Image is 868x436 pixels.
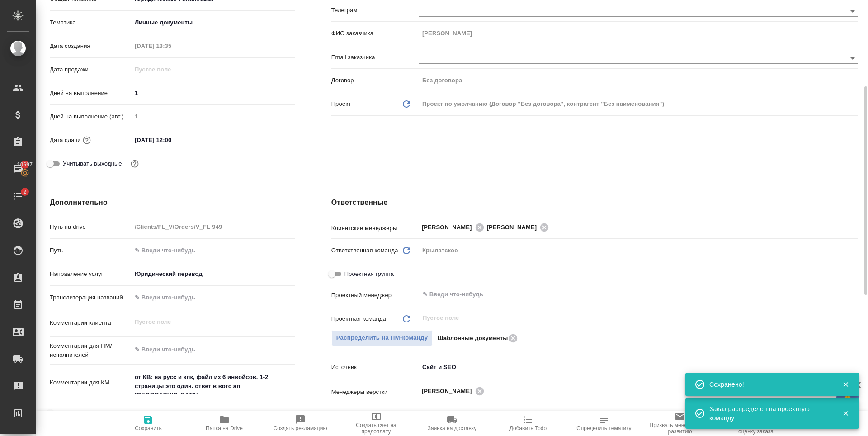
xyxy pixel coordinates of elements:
[331,330,433,346] button: Распределить на ПМ-команду
[50,270,132,279] p: Направление услуг
[132,110,295,123] input: Пустое поле
[331,246,398,255] p: Ответственная команда
[50,378,132,387] p: Комментарии для КМ
[129,158,141,170] button: Выбери, если сб и вс нужно считать рабочими днями для выполнения заказа.
[647,422,712,435] span: Призвать менеджера по развитию
[836,409,855,417] button: Закрыть
[344,270,394,279] span: Проектная группа
[331,291,419,300] p: Проектный менеджер
[262,411,338,436] button: Создать рекламацию
[422,222,487,233] div: [PERSON_NAME]
[642,411,718,436] button: Призвать менеджера по развитию
[709,404,829,422] div: Заказ распределен на проектную команду
[132,133,211,147] input: ✎ Введи что-нибудь
[2,185,34,208] a: 2
[422,313,837,323] input: Пустое поле
[853,227,855,228] button: Open
[490,411,566,436] button: Добавить Todo
[63,408,160,417] span: SmartCat в заказе не используется
[81,134,93,146] button: Если добавить услуги и заполнить их объемом, то дата рассчитается автоматически
[12,160,38,169] span: 10697
[422,385,487,397] div: [PERSON_NAME]
[853,294,855,295] button: Open
[338,411,414,436] button: Создать счет на предоплату
[576,425,631,431] span: Определить тематику
[331,363,419,372] p: Источник
[509,425,547,431] span: Добавить Todo
[274,425,327,431] span: Создать рекламацию
[331,76,419,85] p: Договор
[487,223,542,232] span: [PERSON_NAME]
[487,222,552,233] div: [PERSON_NAME]
[50,136,81,145] p: Дата сдачи
[331,388,419,397] p: Менеджеры верстки
[336,333,428,343] span: Распределить на ПМ-команду
[331,197,858,208] h4: Ответственные
[414,411,490,436] button: Заявка на доставку
[132,86,295,100] input: ✎ Введи что-нибудь
[50,197,295,208] h4: Дополнительно
[331,314,386,323] p: Проектная команда
[110,411,186,436] button: Сохранить
[419,27,858,40] input: Пустое поле
[344,422,409,435] span: Создать счет на предоплату
[419,74,858,87] input: Пустое поле
[50,112,132,121] p: Дней на выполнение (авт.)
[50,65,132,74] p: Дата продажи
[331,29,419,38] p: ФИО заказчика
[709,380,829,389] div: Сохранено!
[50,89,132,98] p: Дней на выполнение
[50,18,132,27] p: Тематика
[132,266,295,282] div: Юридический перевод
[437,334,508,343] p: Шаблонные документы
[50,246,132,255] p: Путь
[428,425,476,431] span: Заявка на доставку
[422,223,477,232] span: [PERSON_NAME]
[132,244,295,257] input: ✎ Введи что-нибудь
[50,223,132,232] p: Путь на drive
[419,243,858,258] div: Крылатское
[419,360,858,375] div: Сайт и SEO
[186,411,262,436] button: Папка на Drive
[132,15,295,30] div: Личные документы
[846,52,859,65] button: Open
[135,425,162,431] span: Сохранить
[331,224,419,233] p: Клиентские менеджеры
[132,220,295,233] input: Пустое поле
[422,289,825,300] input: ✎ Введи что-нибудь
[206,425,243,431] span: Папка на Drive
[836,380,855,389] button: Закрыть
[132,370,295,394] textarea: от КВ: на русс и зпк, файл из 6 инвойсов. 1-2 страницы это один. ответ в вотс ап, [GEOGRAPHIC_DATA]
[331,6,419,15] p: Телеграм
[50,293,132,302] p: Транслитерация названий
[419,96,858,112] div: Проект по умолчанию (Договор "Без договора", контрагент "Без наименования")
[331,53,419,62] p: Email заказчика
[132,291,295,304] input: ✎ Введи что-нибудь
[2,158,34,180] a: 10697
[50,318,132,327] p: Комментарии клиента
[18,187,32,196] span: 2
[132,39,211,52] input: Пустое поле
[566,411,642,436] button: Определить тематику
[63,159,122,168] span: Учитывать выходные
[50,42,132,51] p: Дата создания
[331,100,351,109] p: Проект
[132,63,211,76] input: Пустое поле
[846,5,859,18] button: Open
[50,341,132,360] p: Комментарии для ПМ/исполнителей
[422,387,477,396] span: [PERSON_NAME]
